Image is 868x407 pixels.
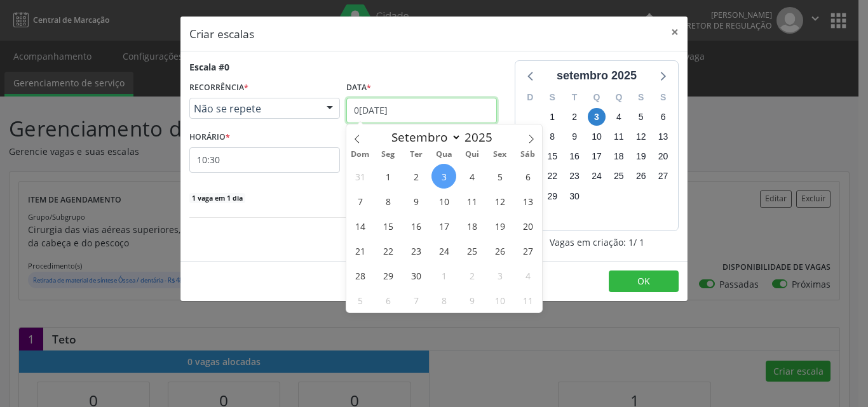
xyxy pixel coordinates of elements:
span: Outubro 1, 2025 [431,263,456,288]
span: Setembro 8, 2025 [376,189,400,213]
span: terça-feira, 9 de setembro de 2025 [566,128,583,146]
span: Setembro 16, 2025 [403,213,428,238]
div: S [630,88,652,107]
span: quinta-feira, 4 de setembro de 2025 [610,108,628,126]
div: S [541,88,564,107]
span: Sex [486,150,514,159]
span: terça-feira, 23 de setembro de 2025 [566,168,583,185]
span: sábado, 20 de setembro de 2025 [654,148,672,166]
div: Q [586,88,608,107]
span: quarta-feira, 10 de setembro de 2025 [588,128,606,146]
span: Outubro 2, 2025 [459,263,484,288]
span: segunda-feira, 29 de setembro de 2025 [543,187,561,205]
span: Outubro 7, 2025 [403,288,428,312]
span: Setembro 14, 2025 [348,213,372,238]
span: Setembro 29, 2025 [376,263,400,288]
input: 00:00 [189,147,340,173]
span: Setembro 10, 2025 [431,189,456,213]
span: Setembro 9, 2025 [403,189,428,213]
span: Setembro 4, 2025 [459,164,484,189]
span: Setembro 1, 2025 [376,164,400,189]
div: T [564,88,586,107]
label: Data [346,78,371,98]
span: Qui [458,150,486,159]
span: Outubro 4, 2025 [515,263,540,288]
div: D [519,88,541,107]
span: 1 vaga em 1 dia [189,193,245,203]
span: Outubro 10, 2025 [487,288,512,312]
label: RECORRÊNCIA [189,78,248,98]
div: Q [607,88,630,107]
span: quinta-feira, 11 de setembro de 2025 [610,128,628,146]
input: Year [461,129,503,145]
span: Outubro 9, 2025 [459,288,484,312]
span: / 1 [634,236,644,249]
span: Setembro 26, 2025 [487,238,512,263]
span: terça-feira, 16 de setembro de 2025 [566,148,583,166]
span: Setembro 6, 2025 [515,164,540,189]
span: Outubro 6, 2025 [376,288,400,312]
span: Setembro 13, 2025 [515,189,540,213]
select: Month [385,128,461,146]
span: Agosto 31, 2025 [348,164,372,189]
span: quinta-feira, 25 de setembro de 2025 [610,168,628,185]
span: Ter [402,150,430,159]
span: quarta-feira, 17 de setembro de 2025 [588,148,606,166]
span: Setembro 28, 2025 [348,263,372,288]
div: Escala #0 [189,60,229,74]
span: Setembro 24, 2025 [431,238,456,263]
span: Setembro 17, 2025 [431,213,456,238]
span: segunda-feira, 22 de setembro de 2025 [543,168,561,185]
span: Setembro 18, 2025 [459,213,484,238]
span: sexta-feira, 12 de setembro de 2025 [632,128,650,146]
span: Dom [346,150,374,159]
span: segunda-feira, 15 de setembro de 2025 [543,148,561,166]
label: HORÁRIO [189,128,230,147]
button: OK [609,270,679,292]
span: Outubro 11, 2025 [515,288,540,312]
span: Setembro 5, 2025 [487,164,512,189]
span: Setembro 21, 2025 [348,238,372,263]
span: Setembro 22, 2025 [376,238,400,263]
div: S [652,88,674,107]
span: sexta-feira, 5 de setembro de 2025 [632,108,650,126]
span: sábado, 27 de setembro de 2025 [654,168,672,185]
span: quarta-feira, 24 de setembro de 2025 [588,168,606,185]
span: OK [637,275,650,287]
span: Seg [374,150,402,159]
span: Setembro 30, 2025 [403,263,428,288]
span: segunda-feira, 8 de setembro de 2025 [543,128,561,146]
span: Setembro 27, 2025 [515,238,540,263]
button: Close [662,17,688,48]
span: Outubro 8, 2025 [431,288,456,312]
span: sexta-feira, 26 de setembro de 2025 [632,168,650,185]
span: sábado, 13 de setembro de 2025 [654,128,672,146]
h5: Criar escalas [189,25,254,42]
span: Qua [430,150,458,159]
div: setembro 2025 [552,67,642,84]
span: Setembro 15, 2025 [376,213,400,238]
div: Vagas em criação: 1 [515,236,679,249]
span: quarta-feira, 3 de setembro de 2025 [588,108,606,126]
span: Setembro 23, 2025 [403,238,428,263]
span: Não se repete [194,102,314,115]
span: Setembro 19, 2025 [487,213,512,238]
span: Setembro 12, 2025 [487,189,512,213]
span: Setembro 11, 2025 [459,189,484,213]
span: quinta-feira, 18 de setembro de 2025 [610,148,628,166]
span: terça-feira, 2 de setembro de 2025 [566,108,583,126]
span: Sáb [514,150,542,159]
span: Setembro 20, 2025 [515,213,540,238]
span: segunda-feira, 1 de setembro de 2025 [543,108,561,126]
span: Setembro 25, 2025 [459,238,484,263]
span: Setembro 2, 2025 [403,164,428,189]
span: sexta-feira, 19 de setembro de 2025 [632,148,650,166]
span: terça-feira, 30 de setembro de 2025 [566,187,583,205]
span: Outubro 5, 2025 [348,288,372,312]
span: sábado, 6 de setembro de 2025 [654,108,672,126]
span: Setembro 7, 2025 [348,189,372,213]
span: Outubro 3, 2025 [487,263,512,288]
input: Selecione uma data [346,98,497,123]
span: Setembro 3, 2025 [431,164,456,189]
